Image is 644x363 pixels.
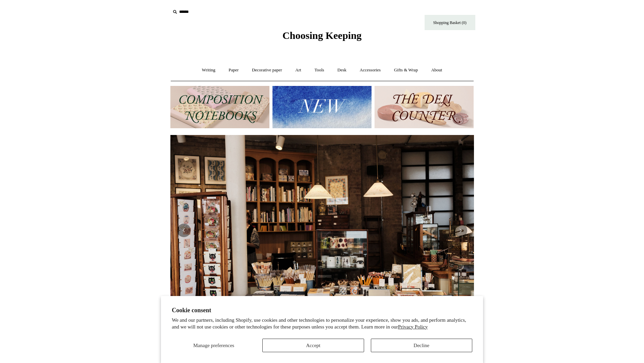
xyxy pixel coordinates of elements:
a: Paper [222,61,245,79]
img: 202302 Composition ledgers.jpg__PID:69722ee6-fa44-49dd-a067-31375e5d54ec [170,86,269,128]
button: Accept [262,339,364,352]
button: Decline [371,339,472,352]
a: Privacy Policy [398,324,428,330]
a: Accessories [354,61,387,79]
a: Decorative paper [246,61,288,79]
a: Shopping Basket (0) [425,15,475,30]
a: Gifts & Wrap [388,61,424,79]
img: New.jpg__PID:f73bdf93-380a-4a35-bcfe-7823039498e1 [272,86,372,128]
button: Manage preferences [172,339,256,352]
a: Choosing Keeping [282,35,361,40]
span: Choosing Keeping [282,30,361,41]
p: We and our partners, including Shopify, use cookies and other technologies to personalize your ex... [172,317,472,330]
a: Art [289,61,307,79]
button: Previous [177,224,191,237]
img: 20250131 INSIDE OF THE SHOP.jpg__PID:b9484a69-a10a-4bde-9e8d-1408d3d5e6ad [170,135,474,326]
a: About [425,61,448,79]
a: Writing [196,61,221,79]
a: Desk [331,61,353,79]
span: Manage preferences [193,343,234,348]
a: Tools [308,61,330,79]
img: The Deli Counter [375,86,474,128]
button: Next [454,224,467,237]
h2: Cookie consent [172,307,472,314]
